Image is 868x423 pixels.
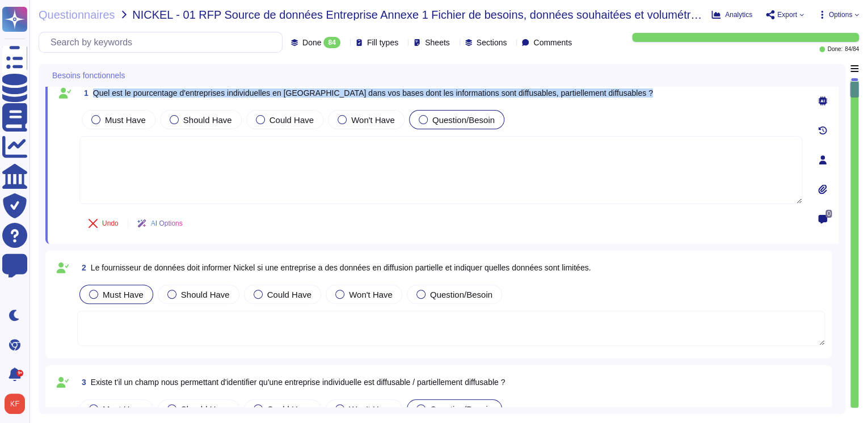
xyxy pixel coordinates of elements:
span: Should Have [183,115,232,125]
span: Could Have [267,404,311,414]
span: Besoins fonctionnels [52,71,125,79]
span: Fill types [367,39,398,46]
span: 84 / 84 [845,46,859,52]
span: 3 [77,378,86,386]
span: 2 [77,264,86,272]
span: Must Have [103,290,144,299]
span: 0 [825,210,832,218]
div: 9+ [16,370,23,377]
span: Export [777,11,797,18]
span: Won't Have [351,115,395,125]
span: Must Have [105,115,146,125]
input: Search by keywords [45,32,282,52]
span: Should Have [181,404,230,414]
span: Question/Besoin [430,404,492,414]
span: Question/Besoin [432,115,495,125]
img: user [5,394,25,414]
span: Must Have [103,404,144,414]
div: 84 [323,37,340,48]
button: Analytics [711,10,752,19]
span: Could Have [267,290,311,299]
span: Sections [477,39,507,46]
span: Won't Have [349,290,393,299]
span: NICKEL - 01 RFP Source de données Entreprise Annexe 1 Fichier de besoins, données souhaitées et v... [132,9,702,20]
span: Le fournisseur de données doit informer Nickel si une entreprise a des données en diffusion parti... [91,263,591,272]
span: Comments [533,39,572,46]
span: Undo [102,220,119,227]
span: Existe t'il un champ nous permettant d'identifier qu'une entreprise individuelle est diffusable /... [91,378,505,387]
span: Quel est le pourcentage d'entreprises individuelles en [GEOGRAPHIC_DATA] dans vos bases dont les ... [93,88,653,98]
span: Done [302,39,321,46]
span: Options [829,11,852,18]
span: AI Options [151,220,183,227]
button: user [2,391,33,416]
span: Could Have [269,115,314,125]
span: Analytics [725,11,752,18]
span: Won't Have [349,404,393,414]
span: Questionnaires [39,9,115,20]
span: Sheets [425,39,450,46]
span: Question/Besoin [430,290,492,299]
span: Done: [827,46,842,52]
span: Should Have [181,290,230,299]
span: 1 [79,89,89,97]
button: Undo [79,212,128,235]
